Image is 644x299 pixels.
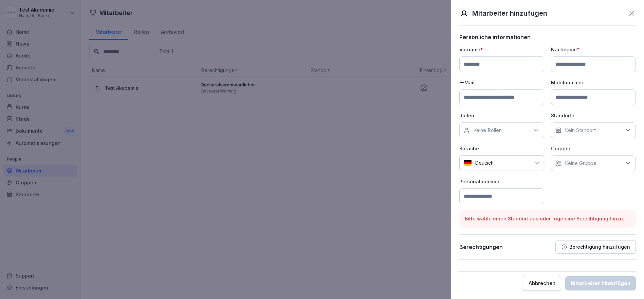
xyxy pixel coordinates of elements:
[459,46,544,53] p: Vorname
[464,160,472,166] img: de.svg
[459,178,544,185] p: Personalnummer
[473,127,502,134] p: Keine Rollen
[571,280,630,287] div: Mitarbeiter hinzufügen
[459,79,544,86] p: E-Mail
[529,280,555,287] div: Abbrechen
[459,34,636,40] p: Persönliche informationen
[472,8,547,18] p: Mitarbeiter hinzufügen
[459,244,503,250] p: Berechtigungen
[523,276,561,291] button: Abbrechen
[459,112,544,119] p: Rollen
[555,240,636,254] button: Berechtigung hinzufügen
[551,145,636,152] p: Gruppen
[465,215,630,222] p: Bitte wähle einen Standort aus oder füge eine Berechtigung hinzu.
[565,127,596,134] p: Kein Standort
[551,112,636,119] p: Standorte
[569,244,630,250] p: Berechtigung hinzufügen
[459,145,544,152] p: Sprache
[565,276,636,290] button: Mitarbeiter hinzufügen
[551,79,636,86] p: Mobilnummer
[551,46,636,53] p: Nachname
[459,155,544,170] div: Deutsch
[565,160,596,167] p: Keine Gruppe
